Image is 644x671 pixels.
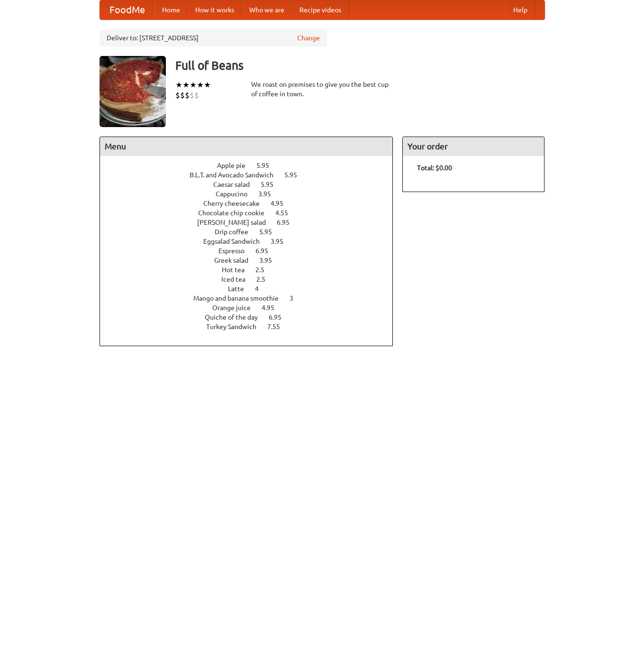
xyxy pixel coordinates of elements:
h4: Your order [403,137,544,156]
b: Total: $0.00 [417,164,452,172]
span: Iced tea [221,276,255,283]
span: 4 [255,285,268,293]
span: 6.95 [277,219,299,226]
span: Quiche of the day [205,313,267,321]
a: B.L.T. and Avocado Sandwich 5.95 [190,171,315,179]
a: Greek salad 3.95 [214,257,290,264]
span: 7.55 [267,323,290,331]
a: Quiche of the day 6.95 [205,313,299,321]
span: 4.95 [271,200,293,207]
a: Cappucino 3.95 [216,190,289,198]
span: 5.95 [261,181,283,188]
span: Mango and banana smoothie [193,294,288,302]
a: Cherry cheesecake 4.95 [203,200,301,207]
span: 5.95 [256,162,279,169]
span: Greek salad [214,257,258,264]
span: Espresso [218,247,254,255]
span: [PERSON_NAME] salad [197,219,275,226]
li: $ [175,90,180,101]
span: Latte [228,285,254,293]
span: 4.55 [275,209,298,217]
li: $ [180,90,185,101]
a: Recipe videos [292,0,349,19]
span: 5.95 [284,171,307,179]
a: Eggsalad Sandwich 3.95 [203,238,301,245]
li: $ [185,90,190,101]
a: Iced tea 2.5 [221,276,283,283]
span: 3.95 [258,190,281,198]
span: 4.95 [262,304,284,312]
img: angular.jpg [100,56,166,127]
span: Chocolate chip cookie [198,209,274,217]
a: Chocolate chip cookie 4.55 [198,209,306,217]
li: ★ [182,80,190,90]
span: 3.95 [259,257,281,264]
a: Drip coffee 5.95 [215,228,290,236]
li: ★ [204,80,211,90]
a: Hot tea 2.5 [222,266,282,274]
a: Help [506,0,535,19]
span: 6.95 [269,313,291,321]
a: FoodMe [100,0,154,19]
a: [PERSON_NAME] salad 6.95 [197,219,307,226]
span: Hot tea [222,266,254,274]
span: B.L.T. and Avocado Sandwich [190,171,283,179]
span: 6.95 [255,247,278,255]
span: 2.5 [255,266,274,274]
li: $ [190,90,194,101]
a: Espresso 6.95 [218,247,286,255]
span: Drip coffee [215,228,258,236]
a: Change [297,33,320,43]
a: Turkey Sandwich 7.55 [206,323,298,331]
li: ★ [190,80,197,90]
span: 3 [290,294,303,302]
a: Who we are [242,0,292,19]
span: Apple pie [217,162,255,169]
h4: Menu [100,137,393,156]
a: Latte 4 [228,285,276,293]
span: 3.95 [271,238,293,245]
a: Caesar salad 5.95 [213,181,291,188]
a: Home [154,0,188,19]
span: 5.95 [259,228,281,236]
span: Cappucino [216,190,257,198]
a: Mango and banana smoothie 3 [193,294,311,302]
h3: Full of Beans [175,56,545,75]
span: Turkey Sandwich [206,323,266,331]
span: 2.5 [256,276,275,283]
span: Cherry cheesecake [203,200,269,207]
span: Orange juice [212,304,260,312]
li: ★ [197,80,204,90]
a: How it works [188,0,242,19]
div: We roast on premises to give you the best cup of coffee in town. [251,80,393,99]
li: $ [194,90,199,101]
li: ★ [175,80,182,90]
div: Deliver to: [STREET_ADDRESS] [100,29,327,46]
span: Caesar salad [213,181,259,188]
a: Apple pie 5.95 [217,162,287,169]
a: Orange juice 4.95 [212,304,292,312]
span: Eggsalad Sandwich [203,238,269,245]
